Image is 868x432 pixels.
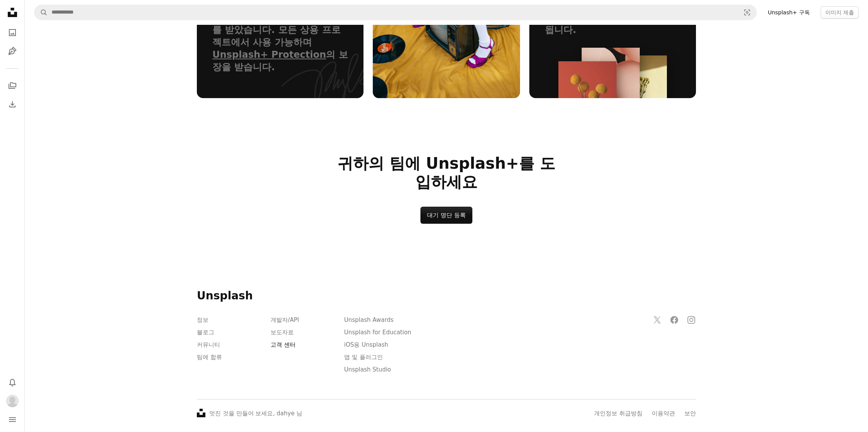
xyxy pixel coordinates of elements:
[34,5,48,20] button: Unsplash 검색
[34,5,757,20] form: 사이트 전체에서 이미지 찾기
[5,43,20,59] a: 일러스트
[270,329,294,336] a: 보도자료
[684,410,696,417] a: 보안
[344,354,383,361] a: 앱 및 플러그인
[197,329,214,336] a: 블로그
[344,316,394,323] a: Unsplash Awards
[594,410,642,417] a: 개인정보 취급방침
[270,341,296,348] a: 고객 센터
[558,61,617,149] img: bento_img-stacked-01.jpg
[582,48,640,102] img: bento_img-stacked-02.jpg
[212,49,326,60] a: Unsplash+ Protection
[197,341,220,348] a: 커뮤니티
[5,393,20,409] button: 프로필
[652,410,675,417] a: 이용약관
[5,78,20,93] a: 컬렉션
[197,289,696,303] h6: Unsplash
[5,97,20,112] a: 다운로드 내역
[270,316,299,323] a: 개발자/API
[6,395,19,407] img: 사용자 dahye yoon의 아바타
[197,354,222,361] a: 팀에 합류
[666,312,682,328] a: Unsplash Facebook 팔로우
[684,312,699,328] a: Unsplash Instagram 팔로우
[209,410,302,417] span: 멋진 것을 만들어 보세요, dahye 님
[5,5,20,22] a: 홈 — Unsplash
[420,207,472,224] a: 대기 명단 등록
[5,25,20,40] a: 사진
[332,154,561,191] h2: 귀하의 팀에 Unsplash+를 도입하세요
[344,341,388,348] a: iOS용 Unsplash
[344,329,411,336] a: Unsplash for Education
[763,6,814,19] a: Unsplash+ 구독
[649,312,665,328] a: Unsplash Twitter 팔로우
[5,412,20,427] button: 메뉴
[821,6,859,19] button: 이미지 제출
[738,5,756,20] button: 시각적 검색
[197,316,208,323] a: 정보
[5,375,20,390] button: 알림
[344,366,391,373] a: Unsplash Studio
